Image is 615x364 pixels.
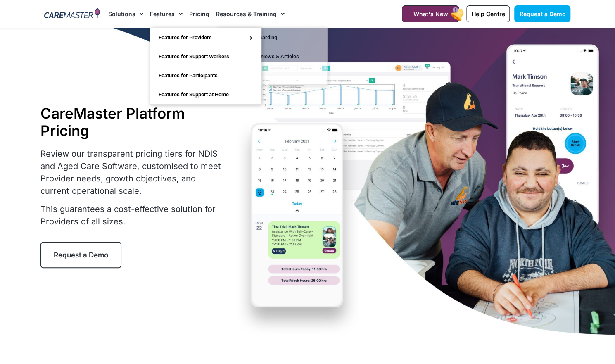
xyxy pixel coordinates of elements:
[514,5,570,22] a: Request a Demo
[40,148,226,197] p: Review our transparent pricing tiers for NDIS and Aged Care Software, customised to meet Provider...
[150,28,261,105] ul: Features
[466,5,510,22] a: Help Centre
[150,66,261,85] a: Features for Participants
[150,85,261,104] a: Features for Support at Home
[150,47,261,66] a: Features for Support Workers
[40,203,226,228] p: This guarantees a cost-effective solution for Providers of all sizes.
[44,8,100,20] img: CareMaster Logo
[216,28,327,47] a: Training & Onboarding
[216,66,327,85] a: Help Centre
[216,47,327,66] a: NDIS Software News & Articles
[150,28,261,47] a: Features for Providers
[402,5,459,22] a: What's New
[40,242,121,268] a: Request a Demo
[216,28,328,86] ul: Resources & Training
[54,251,108,259] span: Request a Demo
[471,10,505,17] span: Help Centre
[413,10,448,17] span: What's New
[40,105,226,139] h1: CareMaster Platform Pricing
[519,10,565,17] span: Request a Demo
